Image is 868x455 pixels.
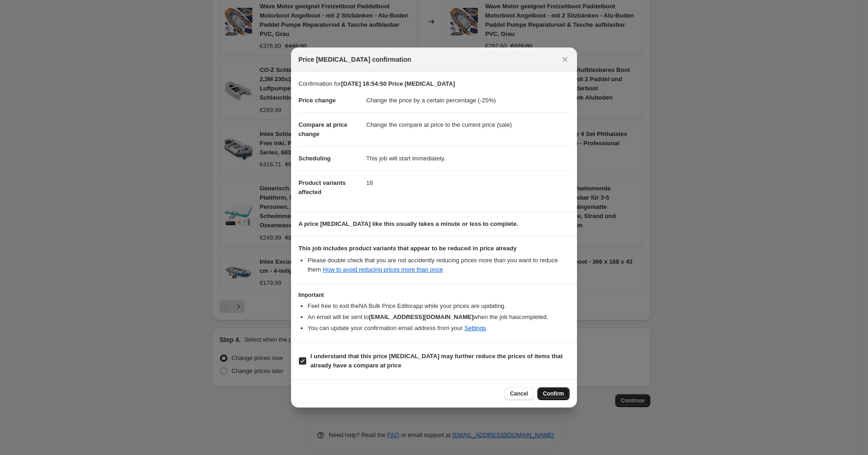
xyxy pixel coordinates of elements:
li: Please double check that you are not accidently reducing prices more than you want to reduce them [308,256,570,274]
span: Confirm [543,390,564,397]
p: Confirmation for [298,79,570,89]
dd: This job will start immediately. [366,146,570,171]
a: How to avoid reducing prices more than once [323,266,443,273]
button: Close [559,53,571,66]
span: Product variants affected [298,179,346,195]
b: I understand that this price [MEDICAL_DATA] may further reduce the prices of items that already h... [310,353,563,369]
b: A price [MEDICAL_DATA] like this usually takes a minute or less to complete. [298,220,518,227]
a: Settings [464,325,486,331]
b: This job includes product variants that appear to be reduced in price already [298,245,517,252]
h3: Important [298,291,570,299]
button: Cancel [505,387,534,400]
span: Scheduling [298,155,331,162]
button: Confirm [537,387,570,400]
li: You can update your confirmation email address from your . [308,324,570,333]
li: An email will be sent to when the job has completed . [308,313,570,322]
dd: Change the price by a certain percentage (-25%) [366,89,570,112]
li: Feel free to exit the NA Bulk Price Editor app while your prices are updating. [308,301,570,311]
span: Price change [298,97,336,104]
span: Cancel [510,390,528,397]
dd: 18 [366,171,570,195]
b: [DATE] 16:54:50 Price [MEDICAL_DATA] [341,80,455,87]
span: Price [MEDICAL_DATA] confirmation [298,55,411,64]
span: Compare at price change [298,121,347,137]
dd: Change the compare at price to the current price (sale) [366,112,570,137]
b: [EMAIL_ADDRESS][DOMAIN_NAME] [369,313,474,320]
